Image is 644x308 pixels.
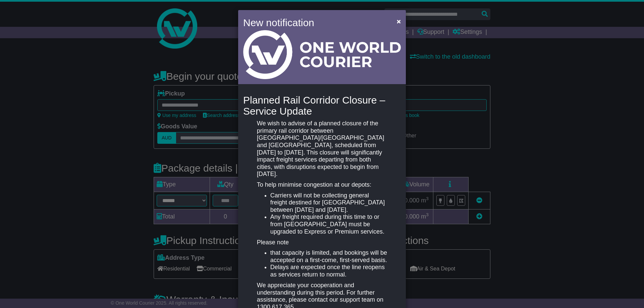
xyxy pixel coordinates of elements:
[243,95,401,117] h4: Planned Rail Corridor Closure – Service Update
[397,17,401,25] span: ×
[243,15,387,30] h4: New notification
[270,249,387,264] li: that capacity is limited, and bookings will be accepted on a first-come, first-served basis.
[257,120,387,178] p: We wish to advise of a planned closure of the primary rail corridor between [GEOGRAPHIC_DATA]/[GE...
[270,192,387,214] li: Carriers will not be collecting general freight destined for [GEOGRAPHIC_DATA] between [DATE] and...
[257,239,387,246] p: Please note
[270,264,387,278] li: Delays are expected once the line reopens as services return to normal.
[257,181,387,189] p: To help minimise congestion at our depots:
[243,30,401,79] img: Light
[393,14,404,28] button: Close
[270,213,387,235] li: Any freight required during this time to or from [GEOGRAPHIC_DATA] must be upgraded to Express or...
